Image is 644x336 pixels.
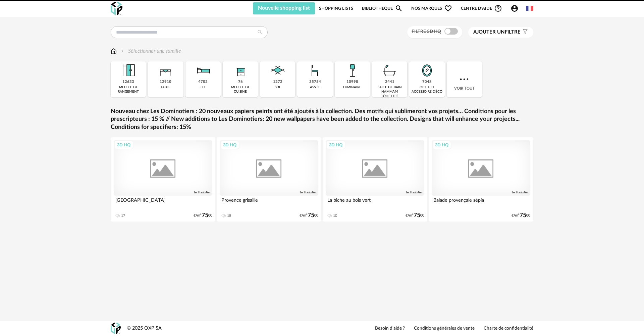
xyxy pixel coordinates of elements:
[275,85,281,90] div: sol
[319,2,353,14] a: Shopping Lists
[422,80,432,85] div: 7048
[375,326,405,332] a: Besoin d'aide ?
[411,2,452,14] span: Nos marques
[309,80,321,85] div: 35754
[120,47,125,55] img: svg+xml;base64,PHN2ZyB3aWR0aD0iMTYiIGhlaWdodD0iMTYiIHZpZXdCb3g9IjAgMCAxNiAxNiIgZmlsbD0ibm9uZSIgeG...
[160,80,171,85] div: 12910
[238,80,243,85] div: 76
[432,196,530,209] div: Balade provençale sépia
[231,61,250,80] img: Rangement.png
[326,196,424,209] div: La biche au bois vert
[458,73,470,85] img: more.7b13dc1.svg
[414,213,420,218] span: 75
[343,61,361,80] img: Luminaire.png
[300,213,318,218] div: €/m² 00
[202,213,208,218] span: 75
[122,80,134,85] div: 12633
[374,85,405,98] div: salle de bain hammam toilettes
[473,30,505,35] span: Ajouter un
[326,141,345,149] div: 3D HQ
[333,213,337,218] div: 10
[161,85,170,90] div: table
[220,141,239,149] div: 3D HQ
[526,5,533,12] img: fr
[520,213,526,218] span: 75
[343,85,361,90] div: luminaire
[494,4,502,12] span: Help Circle Outline icon
[521,29,528,36] span: Filter icon
[511,4,519,12] span: Account Circle icon
[114,196,212,209] div: [GEOGRAPHIC_DATA]
[220,196,318,209] div: Provence grisaille
[308,213,314,218] span: 75
[111,323,121,334] img: OXP
[225,85,256,94] div: meuble de cuisine
[194,213,212,218] div: €/m² 00
[418,61,436,80] img: Miroir.png
[111,47,117,55] img: svg+xml;base64,PHN2ZyB3aWR0aD0iMTYiIGhlaWdodD0iMTciIHZpZXdCb3g9IjAgMCAxNiAxNyIgZmlsbD0ibm9uZSIgeG...
[444,4,452,12] span: Heart Outline icon
[362,2,403,14] a: BibliothèqueMagnify icon
[121,213,125,218] div: 17
[511,4,522,12] span: Account Circle icon
[111,137,215,222] a: 3D HQ [GEOGRAPHIC_DATA] 17 €/m²7500
[111,2,122,15] img: OXP
[306,61,324,80] img: Assise.png
[310,85,320,90] div: assise
[385,80,394,85] div: 2441
[468,27,533,38] button: Ajouter unfiltre Filter icon
[447,61,482,97] div: Voir tout
[227,213,231,218] div: 18
[406,213,424,218] div: €/m² 00
[217,137,321,222] a: 3D HQ Provence grisaille 18 €/m²7500
[461,4,502,12] span: Centre d'aideHelp Circle Outline icon
[253,2,315,14] button: Nouvelle shopping list
[346,80,358,85] div: 10998
[432,141,451,149] div: 3D HQ
[484,326,533,332] a: Charte de confidentialité
[198,80,208,85] div: 4702
[120,47,181,55] div: Sélectionner une famille
[273,80,282,85] div: 1272
[395,4,403,12] span: Magnify icon
[512,213,530,218] div: €/m² 00
[258,5,310,11] span: Nouvelle shopping list
[201,85,205,90] div: lit
[114,141,133,149] div: 3D HQ
[194,61,212,80] img: Literie.png
[113,85,144,94] div: meuble de rangement
[157,61,175,80] img: Table.png
[127,325,162,332] div: © 2025 OXP SA
[473,29,521,36] span: filtre
[412,29,441,34] span: Filtre 3D HQ
[323,137,427,222] a: 3D HQ La biche au bois vert 10 €/m²7500
[269,61,287,80] img: Sol.png
[429,137,533,222] a: 3D HQ Balade provençale sépia €/m²7500
[381,61,399,80] img: Salle%20de%20bain.png
[119,61,138,80] img: Meuble%20de%20rangement.png
[414,326,475,332] a: Conditions générales de vente
[411,85,442,94] div: objet et accessoire déco
[111,108,533,131] a: Nouveau chez Les Dominotiers : 20 nouveaux papiers peints ont été ajoutés à la collection. Des mo...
